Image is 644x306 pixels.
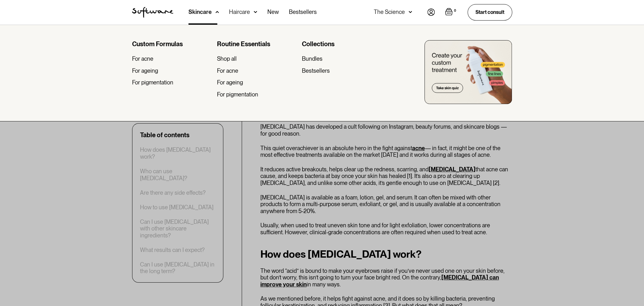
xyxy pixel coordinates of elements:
a: Shop all [217,55,297,62]
div: For ageing [217,79,243,86]
a: For ageing [132,67,212,74]
a: For ageing [217,79,297,86]
a: For acne [132,55,212,62]
img: arrow down [254,9,257,15]
div: For acne [217,67,238,74]
div: Routine Essentials [217,40,297,48]
div: For pigmentation [217,91,258,98]
div: For pigmentation [132,79,173,86]
a: For acne [217,67,297,74]
div: Haircare [229,9,250,15]
div: Collections [302,40,382,48]
div: Skincare [188,9,212,15]
div: For ageing [132,67,158,74]
img: arrow down [215,9,219,15]
a: Open empty cart [445,8,457,17]
div: Custom Formulas [132,40,212,48]
div: 0 [453,8,457,14]
img: arrow down [409,9,412,15]
div: Bestsellers [302,67,330,74]
a: For pigmentation [217,91,297,98]
div: The Science [374,9,405,15]
a: Bundles [302,55,382,62]
div: Shop all [217,55,237,62]
div: For acne [132,55,153,62]
a: home [132,7,173,18]
img: Software Logo [132,7,173,18]
a: Bestsellers [302,67,382,74]
img: create you custom treatment bottle [424,40,512,104]
div: Bundles [302,55,322,62]
a: Start consult [468,4,512,20]
a: For pigmentation [132,79,212,86]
